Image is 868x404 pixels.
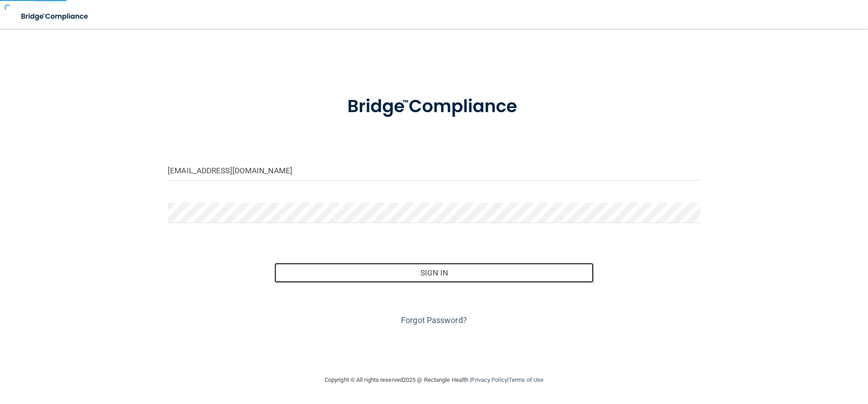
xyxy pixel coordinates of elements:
input: Email [168,160,700,181]
a: Terms of Use [509,376,543,383]
img: bridge_compliance_login_screen.278c3ca4.svg [329,83,539,130]
a: Forgot Password? [401,315,467,325]
div: Copyright © All rights reserved 2025 @ Rectangle Health | | [269,366,599,394]
a: Privacy Policy [471,376,507,383]
img: bridge_compliance_login_screen.278c3ca4.svg [14,7,97,26]
button: Sign In [274,263,594,283]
